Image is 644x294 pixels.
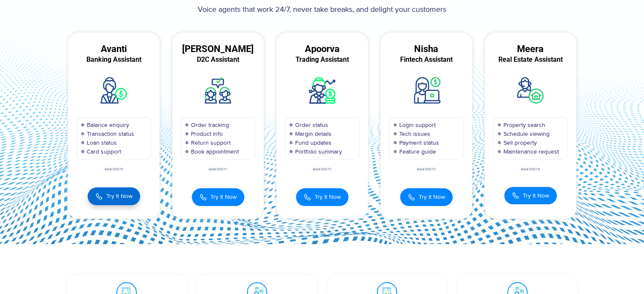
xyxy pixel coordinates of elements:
div: Ref#:90073 [381,168,472,171]
span: Try It Now [419,192,445,201]
div: Banking Assistant [68,56,160,63]
span: Card support [85,147,121,156]
div: Real Estate Assistant [485,56,576,63]
span: Try It Now [523,191,549,200]
div: Ref#:90071 [172,168,264,171]
span: Return support [189,138,231,147]
span: Maintenance request [501,147,559,156]
button: Try It Now [296,188,348,206]
div: [PERSON_NAME] [172,45,264,53]
div: D2C Assistant [172,56,264,63]
span: Fund updates [293,138,332,147]
span: Portfolio summary [293,147,342,156]
span: Tech issues [397,129,430,138]
span: Loan status [85,138,117,147]
div: Ref#:90070 [68,168,160,171]
img: Call Icon [95,192,103,201]
span: Sell property [501,138,537,147]
button: Try It Now [400,188,453,206]
span: Property search [501,121,545,129]
img: Call Icon [199,192,207,202]
button: Try It Now [88,187,140,205]
div: Ref#:90074 [485,168,576,171]
p: Voice agents that work 24/7, never take breaks, and delight your customers [62,4,583,16]
span: Try It Now [106,192,133,201]
span: Login support [397,121,436,129]
span: Balance enquiry [85,121,129,129]
div: Avanti [68,45,160,53]
span: Order status [293,121,328,129]
div: Meera [485,45,576,53]
div: Fintech Assistant [381,56,472,63]
span: Schedule viewing [501,129,550,138]
span: Product info [189,129,223,138]
span: Try It Now [210,192,237,201]
span: Payment status [397,138,439,147]
button: Try It Now [192,188,244,206]
div: Apoorva [276,45,368,53]
span: Order tracking [189,121,229,129]
div: Nisha [381,45,472,53]
img: Call Icon [304,192,311,202]
span: Book appointment [189,147,239,156]
span: Feature guide [397,147,436,156]
span: Margin details [293,129,332,138]
img: Call Icon [408,192,415,202]
button: Try It Now [504,187,557,204]
span: Transaction status [85,129,134,138]
div: Trading Assistant [276,56,368,63]
img: Call Icon [512,192,520,199]
span: Try It Now [315,192,341,201]
div: Ref#:90072 [276,168,368,171]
